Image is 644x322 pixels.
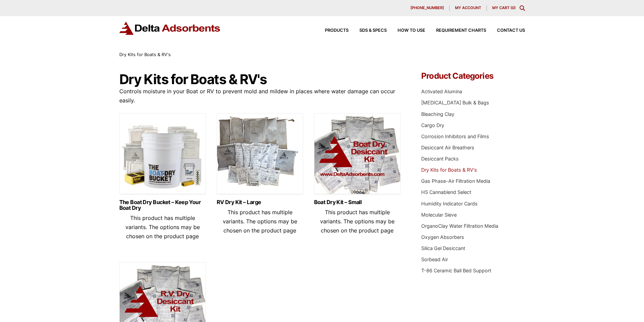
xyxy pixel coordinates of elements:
[119,199,206,211] a: The Boat Dry Bucket – Keep Your Boat Dry
[436,28,486,33] span: Requirement Charts
[425,28,486,33] a: Requirement Charts
[119,52,171,57] span: Dry Kits for Boats & RV's
[398,28,425,33] span: How to Use
[421,145,474,150] a: Desiccant Air Breathers
[492,5,516,10] a: My Cart (0)
[421,156,459,162] a: Desiccant Packs
[421,133,489,139] a: Corrosion Inhibitors and Films
[486,28,525,33] a: Contact Us
[119,72,401,87] h1: Dry Kits for Boats & RV's
[421,245,465,251] a: Silica Gel Desiccant
[421,201,478,206] a: Humidity Indicator Cards
[512,5,514,10] span: 0
[223,209,297,234] span: This product has multiple variants. The options may be chosen on the product page
[314,199,401,205] a: Boat Dry Kit – Small
[349,28,387,33] a: SDS & SPECS
[119,113,206,198] img: The Boat Dry Bucket
[421,234,464,240] a: Oxygen Absorbers
[410,6,444,10] span: [PHONE_NUMBER]
[119,87,401,105] p: Controls moisture in your Boat or RV to prevent mold and mildew in places where water damage can ...
[421,72,525,80] h4: Product Categories
[421,89,462,94] a: Activated Alumina
[421,111,454,117] a: Bleaching Clay
[421,223,498,229] a: OrganoClay Water Filtration Media
[520,5,525,11] div: Toggle Modal Content
[421,189,471,195] a: HS Cannablend Select
[387,28,425,33] a: How to Use
[421,122,444,128] a: Cargo Dry
[421,178,490,184] a: Gas Phase-Air Filtration Media
[421,268,491,273] a: T-86 Ceramic Ball Bed Support
[421,212,457,218] a: Molecular Sieve
[421,167,477,173] a: Dry Kits for Boats & RV's
[455,6,481,10] span: My account
[405,5,450,11] a: [PHONE_NUMBER]
[320,209,395,234] span: This product has multiple variants. The options may be chosen on the product page
[450,5,487,11] a: My account
[119,22,221,35] img: Delta Adsorbents
[421,100,489,105] a: [MEDICAL_DATA] Bulk & Bags
[497,28,525,33] span: Contact Us
[314,28,349,33] a: Products
[421,256,448,262] a: Sorbead Air
[325,28,349,33] span: Products
[217,199,303,205] a: RV Dry Kit – Large
[125,215,200,240] span: This product has multiple variants. The options may be chosen on the product page
[359,28,387,33] span: SDS & SPECS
